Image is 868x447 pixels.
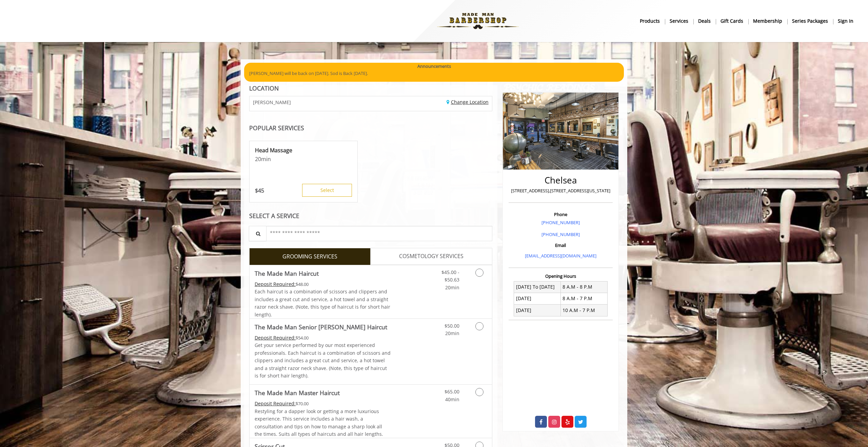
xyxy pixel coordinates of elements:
[721,17,743,25] b: gift cards
[748,16,787,26] a: MembershipMembership
[510,187,611,194] p: [STREET_ADDRESS],[STREET_ADDRESS][US_STATE]
[255,408,383,437] span: Restyling for a dapper look or getting a more luxurious experience. This service includes a hair ...
[792,17,828,25] b: Series packages
[255,322,387,332] b: The Made Man Senior [PERSON_NAME] Haircut
[445,323,459,329] span: $50.00
[249,70,619,77] p: [PERSON_NAME] will be back on [DATE]. Sod is Back [DATE].
[255,334,296,341] span: This service needs some Advance to be paid before we block your appointment
[249,124,304,132] b: POPULAR SERVICES
[249,213,492,219] div: SELECT A SERVICE
[399,252,463,261] span: COSMETOLOGY SERVICES
[838,17,853,25] b: sign in
[509,274,613,278] h3: Opening Hours
[255,334,391,342] div: $54.00
[417,63,451,70] b: Announcements
[716,16,748,26] a: Gift cardsgift cards
[255,280,391,288] div: $48.00
[441,269,459,283] span: $45.00 - $50.63
[447,99,489,105] a: Change Location
[514,293,561,304] td: [DATE]
[431,2,525,40] img: Made Man Barbershop logo
[635,16,665,26] a: Productsproducts
[510,175,611,185] h2: Chelsea
[560,281,607,293] td: 8 A.M - 8 P.M
[445,396,459,403] span: 40min
[787,16,833,26] a: Series packagesSeries packages
[255,187,258,194] span: $
[255,400,391,407] div: $70.00
[255,400,296,407] span: This service needs some Advance to be paid before we block your appointment
[255,281,296,287] span: This service needs some Advance to be paid before we block your appointment
[670,17,688,25] b: Services
[255,187,264,194] p: 45
[445,388,459,395] span: $65.00
[255,288,390,317] span: Each haircut is a combination of scissors and clippers and includes a great cut and service, a ho...
[255,388,340,397] b: The Made Man Master Haircut
[693,16,716,26] a: DealsDeals
[249,84,279,92] b: LOCATION
[510,212,611,217] h3: Phone
[753,17,782,25] b: Membership
[514,305,561,316] td: [DATE]
[541,231,580,237] a: [PHONE_NUMBER]
[282,252,337,261] span: GROOMING SERVICES
[514,281,561,293] td: [DATE] To [DATE]
[698,17,711,25] b: Deals
[665,16,693,26] a: ServicesServices
[253,100,291,105] span: [PERSON_NAME]
[640,17,660,25] b: products
[560,293,607,304] td: 8 A.M - 7 P.M
[255,147,352,154] p: Head Massage
[302,184,352,197] button: Select
[255,155,352,163] p: 20
[255,269,319,278] b: The Made Man Haircut
[525,253,596,259] a: [EMAIL_ADDRESS][DOMAIN_NAME]
[445,330,459,336] span: 20min
[445,284,459,291] span: 20min
[261,155,271,163] span: min
[560,305,607,316] td: 10 A.M - 7 P.M
[510,243,611,248] h3: Email
[541,219,580,226] a: [PHONE_NUMBER]
[833,16,858,26] a: sign insign in
[255,342,391,380] p: Get your service performed by our most experienced professionals. Each haircut is a combination o...
[249,226,267,241] button: Service Search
